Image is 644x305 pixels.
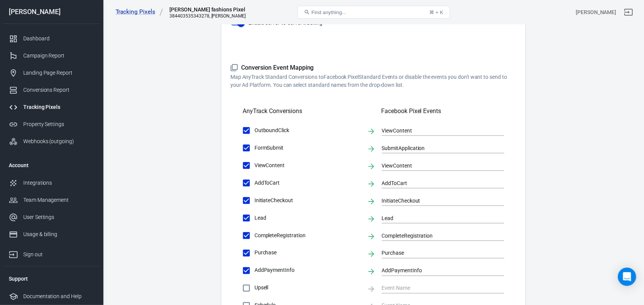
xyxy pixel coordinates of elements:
div: Landing Page Report [23,69,94,77]
input: Event Name [382,143,493,153]
input: Event Name [382,196,493,205]
input: Event Name [382,266,493,275]
span: CompleteRegistration [254,232,361,240]
div: User Settings [23,213,94,221]
div: [PERSON_NAME] [3,8,100,15]
a: Campaign Report [3,47,100,64]
div: Integrations [23,179,94,187]
a: Webhooks (outgoing) [3,133,100,150]
h5: Facebook Pixel Events [382,107,504,115]
span: Find anything... [312,10,346,15]
a: Tracking Pixels [116,8,164,16]
span: InitiateCheckout [254,196,361,204]
a: Sign out [620,3,638,21]
a: Sign out [3,243,100,263]
div: Sign out [23,251,94,259]
div: Dashboard [23,35,94,43]
a: User Settings [3,209,100,226]
span: Purchase [254,249,361,257]
a: Property Settings [3,116,100,133]
input: Event Name [382,178,493,188]
div: Account id: UE4g0a8N [576,8,617,16]
div: Property Settings [23,120,94,128]
span: AddPaymentInfo [254,267,361,275]
span: Lead [254,214,361,222]
span: ViewContent [254,161,361,169]
a: Tracking Pixels [3,99,100,116]
div: Conversions Report [23,86,94,94]
div: Tracking Pixels [23,103,94,111]
li: Support [3,270,100,288]
input: Event Name [382,213,493,223]
input: Event Name [382,248,493,258]
h5: AnyTrack Conversions [243,107,302,115]
div: Documentation and Help [23,292,94,300]
input: Event Name [382,126,493,135]
div: ⌘ + K [429,10,443,15]
div: Open Intercom Messenger [618,268,636,286]
input: Event Name [382,161,493,170]
div: marianna deri fashions Pixel [169,6,246,13]
div: Webhooks (outgoing) [23,137,94,145]
a: Landing Page Report [3,64,100,81]
span: AddToCart [254,179,361,187]
input: Event Name [382,231,493,240]
a: Usage & billing [3,226,100,243]
li: Account [3,156,100,174]
p: Map AnyTrack Standard Conversions to Facebook Pixel Standard Events or disable the events you don... [230,73,517,89]
a: Dashboard [3,30,100,47]
span: FormSubmit [254,144,361,152]
span: OutboundClick [254,126,361,134]
h5: Conversion Event Mapping [230,64,517,72]
div: Campaign Report [23,52,94,60]
input: Event Name [382,283,493,293]
div: Usage & billing [23,230,94,238]
div: 384403535343278, Marianna Déri [169,13,246,19]
span: Upsell [254,284,361,292]
button: Find anything...⌘ + K [298,6,450,19]
a: Conversions Report [3,81,100,99]
a: Team Management [3,192,100,209]
div: Team Management [23,196,94,204]
a: Integrations [3,174,100,192]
